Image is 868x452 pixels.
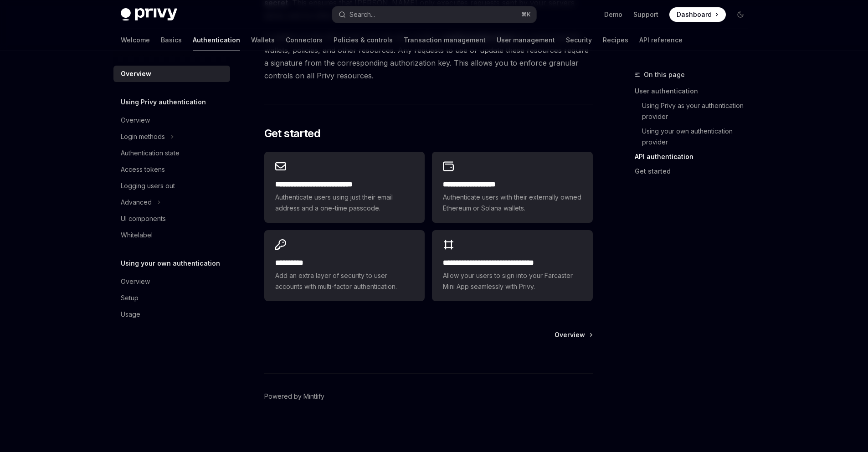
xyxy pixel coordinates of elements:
[443,192,581,214] span: Authenticate users with their externally owned Ethereum or Solana wallets.
[633,10,658,19] a: Support
[121,258,220,269] h5: Using your own authentication
[193,29,240,51] a: Authentication
[639,29,683,51] a: API reference
[275,192,414,214] span: Authenticate users using just their email address and a one-time passcode.
[121,8,177,21] img: dark logo
[555,330,592,339] a: Overview
[121,197,152,208] div: Advanced
[264,230,425,301] a: **** *****Add an extra layer of security to user accounts with multi-factor authentication.
[121,164,165,175] div: Access tokens
[121,97,206,108] h5: Using Privy authentication
[733,7,748,22] button: Toggle dark mode
[113,161,230,178] a: Access tokens
[121,148,180,159] div: Authentication state
[635,164,755,179] a: Get started
[113,211,230,227] a: UI components
[121,29,150,51] a: Welcome
[113,227,230,243] a: Whitelabel
[113,128,230,145] button: Toggle Login methods section
[113,112,230,128] a: Overview
[349,9,375,20] div: Search...
[121,68,151,79] div: Overview
[251,29,275,51] a: Wallets
[677,10,712,19] span: Dashboard
[121,276,150,287] div: Overview
[644,69,685,80] span: On this page
[113,194,230,211] button: Toggle Advanced section
[121,293,139,303] div: Setup
[332,6,536,23] button: Open search
[113,306,230,323] a: Usage
[121,115,150,126] div: Overview
[264,392,324,401] a: Powered by Mintlify
[113,178,230,194] a: Logging users out
[286,29,323,51] a: Connectors
[264,126,320,141] span: Get started
[404,29,486,51] a: Transaction management
[161,29,182,51] a: Basics
[669,7,726,22] a: Dashboard
[121,180,175,191] div: Logging users out
[113,273,230,290] a: Overview
[432,152,592,223] a: **** **** **** ****Authenticate users with their externally owned Ethereum or Solana wallets.
[121,309,140,320] div: Usage
[497,29,555,51] a: User management
[113,145,230,161] a: Authentication state
[334,29,393,51] a: Policies & controls
[113,66,230,82] a: Overview
[566,29,592,51] a: Security
[121,213,166,224] div: UI components
[604,10,622,19] a: Demo
[121,230,153,241] div: Whitelabel
[275,270,414,292] span: Add an extra layer of security to user accounts with multi-factor authentication.
[635,124,755,149] a: Using your own authentication provider
[635,98,755,124] a: Using Privy as your authentication provider
[555,330,585,339] span: Overview
[521,11,531,18] span: ⌘ K
[264,31,593,82] span: In addition to the API secret, you can also configure that control specific wallets, policies, an...
[443,270,581,292] span: Allow your users to sign into your Farcaster Mini App seamlessly with Privy.
[113,290,230,306] a: Setup
[635,149,755,164] a: API authentication
[635,84,755,98] a: User authentication
[603,29,628,51] a: Recipes
[121,131,165,142] div: Login methods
